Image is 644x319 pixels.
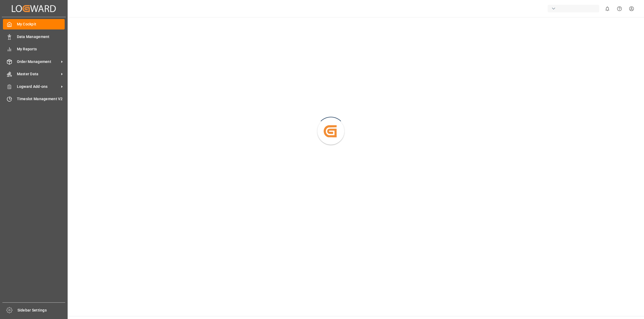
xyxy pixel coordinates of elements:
a: Data Management [3,31,65,42]
span: My Cockpit [17,21,65,27]
button: show 0 new notifications [601,3,613,15]
span: Timeslot Management V2 [17,96,65,102]
a: Timeslot Management V2 [3,94,65,104]
a: My Reports [3,44,65,54]
span: Data Management [17,34,65,40]
span: Sidebar Settings [17,307,65,313]
span: Order Management [17,59,59,65]
button: Help Center [613,3,625,15]
span: Logward Add-ons [17,84,59,89]
span: My Reports [17,46,65,52]
a: My Cockpit [3,19,65,29]
span: Master Data [17,71,59,77]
